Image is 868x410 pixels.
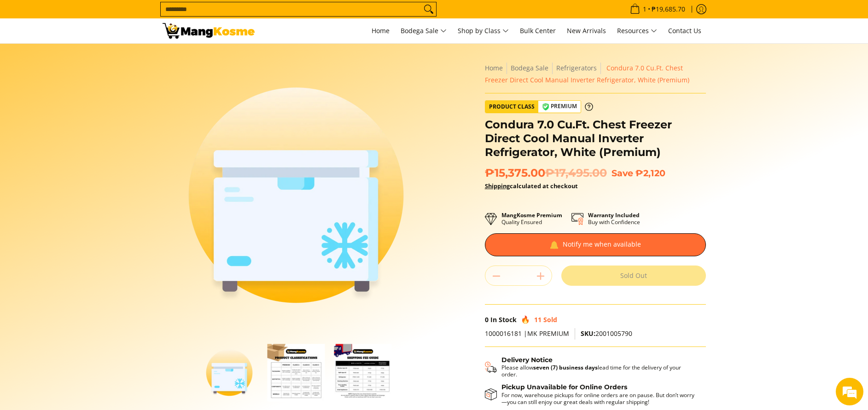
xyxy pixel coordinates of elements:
[367,18,394,43] a: Home
[501,211,562,219] strong: MangKosme Premium
[501,356,553,364] strong: Delivery Notice
[641,6,648,12] span: 1
[485,166,607,180] span: ₱15,375.00
[163,23,255,39] img: Condura 9.3 Cu. Ft. Inverter Refrigerator (Premium) l Mang Kosme
[635,167,665,179] span: ₱2,120
[396,18,451,43] a: Bodega Sale
[485,356,697,378] button: Shipping & Delivery
[511,64,548,72] a: Bodega Sale
[581,329,595,338] span: SKU:
[453,18,513,43] a: Shop by Class
[401,25,447,37] span: Bodega Sale
[581,329,632,338] span: 2001005790
[588,212,640,225] p: Buy with Confidence
[485,62,706,86] nav: Breadcrumbs
[612,167,633,179] span: Save
[520,26,556,35] span: Bulk Center
[163,62,430,329] img: chest-freezer-thumbnail-icon-mang-kosme
[556,64,597,72] a: Refrigerators
[458,25,509,37] span: Shop by Class
[538,101,581,112] span: Premium
[485,315,489,324] span: 0
[485,100,593,113] a: Product Class Premium
[200,344,258,401] img: chest-freezer-thumbnail-icon-mang-kosme
[501,212,562,225] p: Quality Ensured
[545,166,607,180] del: ₱17,495.00
[485,118,706,159] h1: Condura 7.0 Cu.Ft. Chest Freezer Direct Cool Manual Inverter Refrigerator, White (Premium)
[534,315,542,324] span: 11
[485,182,510,190] a: Shipping
[501,383,627,391] strong: Pickup Unavailable for Online Orders
[485,64,503,72] a: Home
[485,182,578,190] strong: calculated at checkout
[664,18,706,43] a: Contact Us
[421,2,436,16] button: Search
[627,4,688,14] span: •
[612,18,662,43] a: Resources
[485,64,689,84] span: Condura 7.0 Cu.Ft. Chest Freezer Direct Cool Manual Inverter Refrigerator, White (Premium)
[501,392,697,405] p: For now, warehouse pickups for online orders are on pause. But don’t worry—you can still enjoy ou...
[562,18,611,43] a: New Arrivals
[515,18,560,43] a: Bulk Center
[567,26,606,35] span: New Arrivals
[485,329,569,338] span: 1000016181 |MK PREMIUM
[588,211,640,219] strong: Warranty Included
[668,26,701,35] span: Contact Us
[485,101,538,113] span: Product Class
[617,25,657,37] span: Resources
[501,364,697,378] p: Please allow lead time for the delivery of your order.
[334,344,391,401] img: mang-kosme-shipping-fee-guide-infographic
[264,18,706,43] nav: Main Menu
[542,103,549,110] img: premium-badge-icon.webp
[650,6,687,12] span: ₱19,685.70
[533,364,598,371] strong: seven (7) business days
[267,344,325,401] img: Condura 7.0 Cu.Ft. Chest Freezer Direct Cool Manual Inverter Refrigerator, White (Premium)-2
[543,315,557,324] span: Sold
[372,26,390,35] span: Home
[490,315,517,324] span: In Stock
